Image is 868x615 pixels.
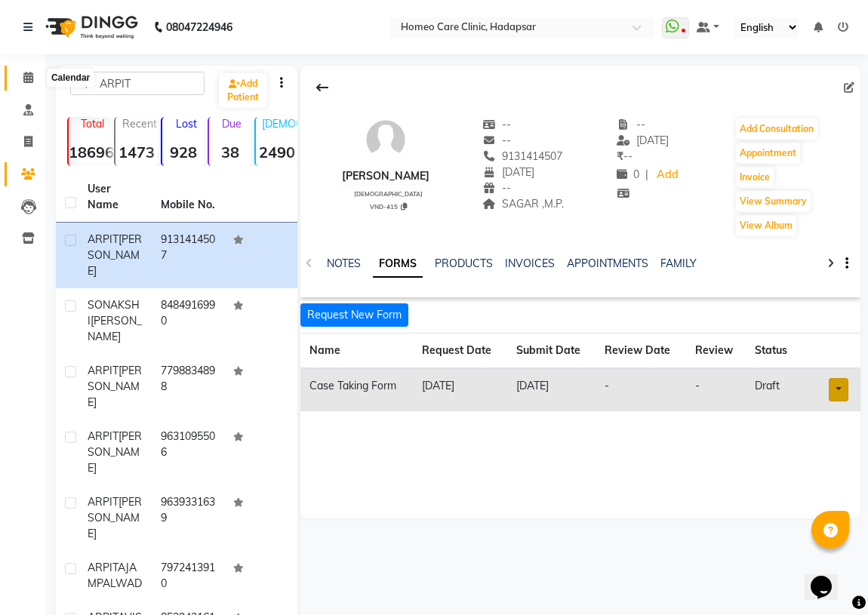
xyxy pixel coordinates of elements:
td: 9639331639 [152,485,225,551]
a: Add Patient [219,73,267,108]
th: Review [686,334,746,369]
span: [PERSON_NAME] [88,364,142,409]
strong: 38 [209,143,251,161]
a: INVOICES [505,257,555,270]
th: Mobile No. [152,172,225,223]
span: [PERSON_NAME] [88,314,142,343]
span: ARPIT [88,232,119,246]
th: Submit Date [507,334,596,369]
td: draft [746,368,800,411]
span: ARPITA [88,561,125,574]
a: NOTES [327,257,361,270]
td: - [686,368,746,411]
th: Request Date [413,334,507,369]
span: [PERSON_NAME] [88,429,142,475]
span: [PERSON_NAME] [88,495,142,540]
span: 0 [617,168,639,181]
strong: 18696 [69,143,111,161]
a: Add [654,165,681,186]
p: Total [75,117,111,131]
div: VND-415 [348,201,429,211]
td: 7798834898 [152,354,225,420]
span: -- [617,118,645,131]
span: -- [482,118,511,131]
span: ARPIT [88,364,119,377]
span: [DEMOGRAPHIC_DATA] [354,190,423,198]
span: ₹ [617,149,623,163]
button: View Album [736,215,796,236]
td: 8484916990 [152,288,225,354]
div: Back to Client [306,73,338,102]
span: -- [482,134,511,147]
button: View Summary [736,191,811,212]
span: [DATE] [482,165,534,179]
div: Calendar [48,69,94,88]
button: Appointment [736,143,800,164]
p: Recent [122,117,158,131]
img: logo [38,6,142,48]
td: 9631095506 [152,420,225,485]
strong: 2490 [256,143,298,161]
td: Case Taking Form [300,368,414,411]
span: -- [617,149,633,163]
span: SAGAR ,M.P. [482,197,564,211]
td: 9131414507 [152,223,225,288]
td: [DATE] [413,368,507,411]
a: FORMS [373,251,423,278]
b: 08047224946 [166,6,232,48]
span: ARPIT [88,495,119,509]
p: Due [212,117,251,131]
td: - [596,368,685,411]
th: Name [300,334,414,369]
span: [PERSON_NAME] [88,232,142,278]
span: | [645,167,648,183]
iframe: chat widget [805,555,853,600]
th: Review Date [596,334,685,369]
img: avatar [363,117,408,162]
button: Add Consultation [736,118,817,140]
p: Lost [168,117,205,131]
p: [DEMOGRAPHIC_DATA] [262,117,298,131]
a: APPOINTMENTS [567,257,648,270]
th: User Name [78,172,152,223]
a: FAMILY [660,257,697,270]
button: Invoice [736,167,774,188]
td: [DATE] [507,368,596,411]
th: Status [746,334,800,369]
span: ARPIT [88,429,119,443]
span: [DATE] [617,134,669,147]
span: -- [482,181,511,195]
div: [PERSON_NAME] [342,168,429,184]
span: 9131414507 [482,149,562,163]
span: SONAKSHI [88,298,140,327]
strong: 928 [162,143,205,161]
input: Search by Name/Mobile/Email/Code [70,72,205,95]
button: Request New Form [300,303,408,327]
strong: 1473 [115,143,158,161]
td: 7972413910 [152,551,225,601]
a: PRODUCTS [435,257,493,270]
